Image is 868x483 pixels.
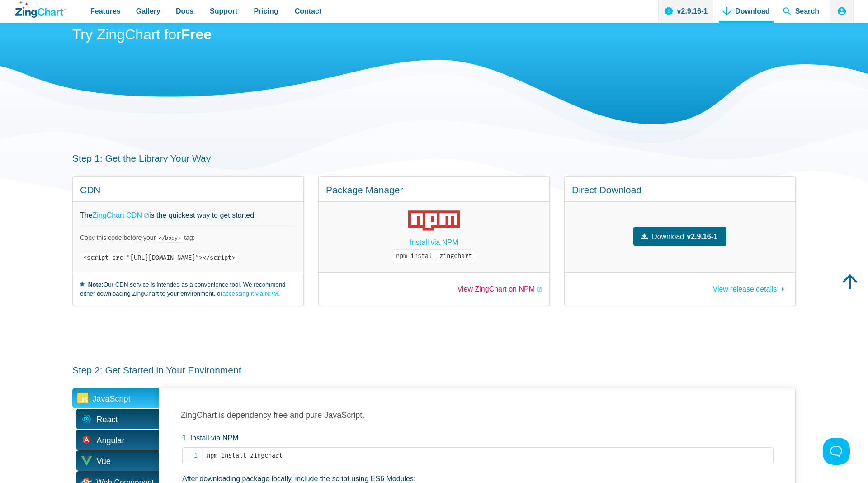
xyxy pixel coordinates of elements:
[572,184,788,196] h4: Direct Download
[687,230,717,243] strong: v2.9.16-1
[88,281,104,288] strong: Note:
[97,413,118,427] span: React
[410,236,458,249] a: Install via NPM
[80,279,296,298] small: Our CDN service is intended as a convenience tool. We recommend either downloading ZingChart to y...
[97,454,111,469] span: Vue
[176,5,193,17] span: Docs
[93,392,131,406] span: JavaScript
[181,26,212,43] strong: Free
[823,438,850,465] iframe: Toggle Customer Support
[72,25,796,46] h2: Try ZingChart for
[72,364,796,376] h3: Step 2: Get Started in Your Environment
[80,184,296,196] h4: CDN
[254,5,278,17] span: Pricing
[222,290,278,297] a: accessing it via NPM
[713,281,788,293] a: View release details
[458,286,542,293] a: View ZingChart on NPM
[652,230,684,243] span: Download
[97,434,125,448] span: Angular
[156,234,184,243] code: </body>
[80,253,238,263] code: <script src="[URL][DOMAIN_NAME]"></script>
[210,5,237,17] span: Support
[136,5,160,17] span: Gallery
[633,227,726,246] a: Downloadv2.9.16-1
[326,184,542,196] h4: Package Manager
[80,209,296,221] p: The is the quickest way to get started.
[393,249,475,263] code: npm install zingchart
[15,1,66,18] a: ZingChart Logo. Click to return to the homepage
[93,209,149,221] a: ZingChart CDN
[80,234,296,242] p: Copy this code before your tag:
[295,5,322,17] span: Contact
[90,5,121,17] span: Features
[713,285,777,293] span: View release details
[181,410,774,421] h3: ZingChart is dependency free and pure JavaScript.
[207,451,773,460] code: npm install zingchart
